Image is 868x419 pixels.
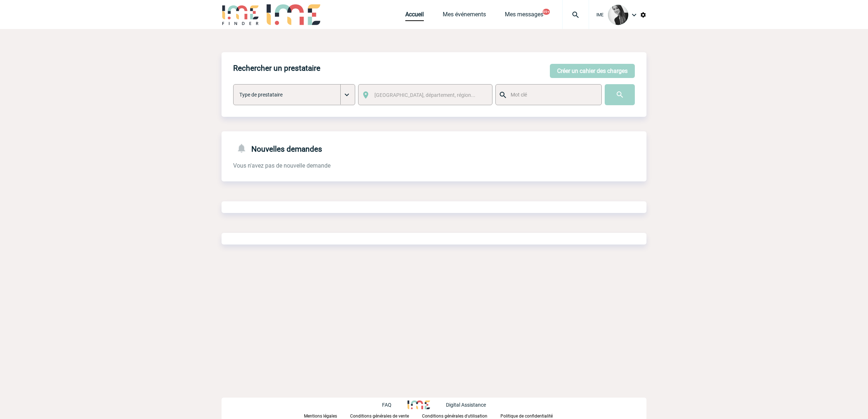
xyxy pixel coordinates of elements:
[543,9,550,15] button: 99+
[233,143,322,153] h4: Nouvelles demandes
[350,412,422,419] a: Conditions générales de vente
[350,414,409,419] p: Conditions générales de vente
[304,412,350,419] a: Mentions légales
[605,84,635,105] input: Submit
[405,11,424,21] a: Accueil
[422,412,500,419] a: Conditions générales d'utilisation
[222,4,259,25] img: IME-Finder
[446,402,486,408] p: Digital Assistance
[233,64,320,73] h4: Rechercher un prestataire
[236,143,251,153] img: notifications-24-px-g.png
[443,11,486,21] a: Mes événements
[233,162,330,169] span: Vous n'avez pas de nouvelle demande
[422,414,487,419] p: Conditions générales d'utilisation
[304,414,337,419] p: Mentions légales
[608,5,628,25] img: 101050-0.jpg
[407,400,430,409] img: http://www.idealmeetingsevents.fr/
[505,11,543,21] a: Mes messages
[509,90,595,99] input: Mot clé
[382,402,392,408] p: FAQ
[382,401,407,408] a: FAQ
[500,414,553,419] p: Politique de confidentialité
[374,92,475,98] span: [GEOGRAPHIC_DATA], département, région...
[500,412,564,419] a: Politique de confidentialité
[596,12,604,17] span: IME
